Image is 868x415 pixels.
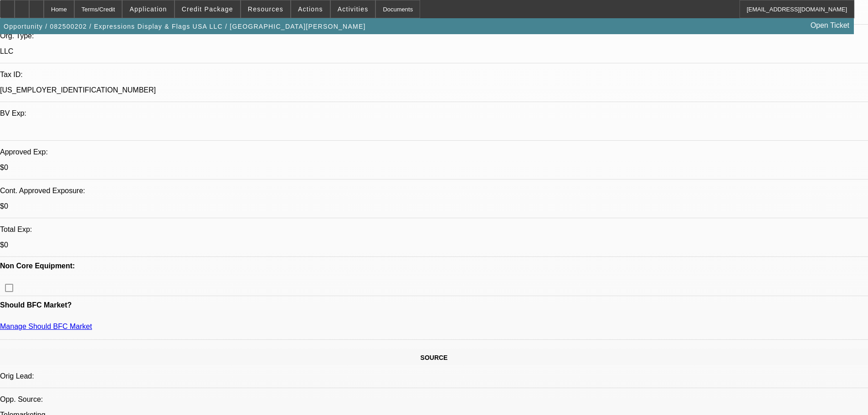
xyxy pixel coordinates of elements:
[421,354,448,361] span: SOURCE
[291,0,330,18] button: Actions
[129,5,167,13] span: Application
[331,0,375,18] button: Activities
[298,5,323,13] span: Actions
[175,0,240,18] button: Credit Package
[4,23,366,30] span: Opportunity / 082500202 / Expressions Display & Flags USA LLC / [GEOGRAPHIC_DATA][PERSON_NAME]
[248,5,283,13] span: Resources
[338,5,369,13] span: Activities
[241,0,290,18] button: Resources
[807,18,853,33] a: Open Ticket
[123,0,174,18] button: Application
[182,5,233,13] span: Credit Package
